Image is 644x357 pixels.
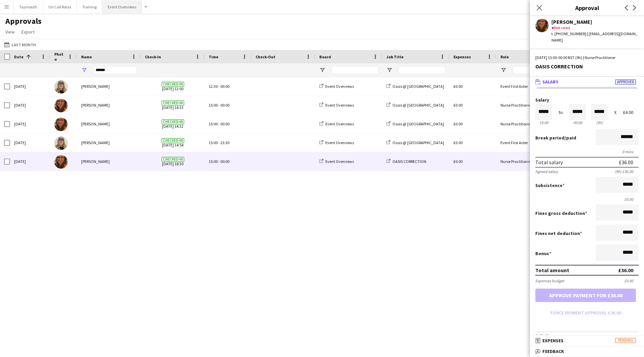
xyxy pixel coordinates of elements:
div: [DATE] [10,77,50,96]
span: View [5,29,15,35]
span: Expenses [542,338,563,344]
span: Oasis @ [GEOGRAPHIC_DATA] [392,121,444,126]
span: OASIS CORRECTION [392,159,426,164]
input: Role Filter Input [513,66,559,74]
button: Open Filter Menu [81,67,87,73]
button: Open Filter Menu [500,67,506,73]
span: 15:00 [209,103,218,108]
span: Board [319,54,331,59]
mat-expansion-panel-header: SalaryApproved [530,77,644,87]
button: Last Month [3,41,37,49]
div: Nurse Practitioner [496,152,563,171]
label: /paid [535,135,576,141]
span: - [218,84,220,89]
label: Salary [535,98,639,103]
label: Fines gross deduction [535,210,587,216]
span: [DATE] 14:32 [145,115,201,133]
span: - [218,159,220,164]
span: Expenses [453,54,471,59]
span: 12:30 [209,84,218,89]
span: 00:00 [220,159,229,164]
span: Export [21,29,35,35]
span: £0.00 [453,84,463,89]
span: Checked-in [162,101,184,106]
img: Sarah Ritchie [54,118,68,131]
div: [DATE] [10,133,50,152]
div: 9h [591,120,608,125]
span: £0.00 [453,159,463,164]
button: Open Filter Menu [386,67,392,73]
span: Salary [542,79,558,85]
span: £0.00 [453,140,463,145]
span: 00:00 [220,103,229,108]
a: Event Overviews [319,121,354,126]
div: OASIS CORRECTION [535,63,639,69]
span: Checked-in [162,157,184,162]
span: Checked-in [162,119,184,124]
span: Date [14,54,23,59]
input: Name Filter Input [93,66,137,74]
span: - [218,140,220,145]
mat-expansion-panel-header: ExpensesPending [530,336,644,346]
label: Bonus [535,250,551,256]
span: Check-Out [256,54,275,59]
a: Oasis @ [GEOGRAPHIC_DATA] [386,103,444,108]
div: £0.00 [535,197,639,202]
div: £36.00 [619,159,633,166]
span: Checked-in [162,138,184,143]
a: Oasis @ [GEOGRAPHIC_DATA] [386,121,444,126]
div: 15:00 [535,120,552,125]
img: Sarah Ritchie [54,155,68,169]
div: [DATE] [10,115,50,133]
div: [PERSON_NAME] [77,96,141,114]
div: 00:00 [569,120,586,125]
span: Feedback [542,348,564,354]
div: Total salary [535,159,563,166]
span: 15:00 [209,121,218,126]
a: View [3,27,17,36]
div: Nurse Practitioner [496,96,563,114]
img: Sarah Ritchie [54,99,68,112]
div: £0.00 [624,278,639,283]
span: 15:00 [209,159,218,164]
input: Board Filter Input [331,66,378,74]
span: Job Title [386,54,404,59]
span: Name [81,54,92,59]
div: (9h) £36.00 [614,169,639,174]
span: 23:30 [220,140,229,145]
span: Check-In [145,54,161,59]
span: Photo [54,52,65,62]
div: [PERSON_NAME] [77,77,141,96]
div: [DATE] 15:00-00:00 BST (9h) | Nurse Practitioner [535,55,639,61]
label: Subsistence [535,182,565,188]
div: [PERSON_NAME] [77,152,141,171]
span: Event Overviews [325,103,354,108]
button: On Call Rotas [43,0,77,13]
a: Event Overviews [319,84,354,89]
span: Oasis @ [GEOGRAPHIC_DATA] [392,140,444,145]
span: 00:00 [220,84,229,89]
span: Event Overviews [325,121,354,126]
div: £36.00 [618,267,633,274]
span: Role [500,54,509,59]
a: Event Overviews [319,140,354,145]
div: [DATE] [10,152,50,171]
div: to [558,110,563,115]
a: OASIS CORRECTION [386,159,426,164]
input: Job Title Filter Input [398,66,445,74]
span: Oasis @ [GEOGRAPHIC_DATA] [392,103,444,108]
img: Sarah Conchie [54,136,68,150]
div: Event First Aider [496,133,563,152]
span: - [218,103,220,108]
div: Nurse Practitioner [496,115,563,133]
span: Event Overviews [325,140,354,145]
h3: Approval [530,3,644,12]
label: Fines net deduction [535,230,582,236]
a: Event Overviews [319,159,354,164]
mat-expansion-panel-header: Feedback [530,346,644,356]
div: Event First Aider [496,77,563,96]
span: [DATE] 14:33 [145,96,201,114]
a: Export [19,27,37,36]
div: Agreed salary [535,169,558,174]
div: Expenses budget [535,278,564,283]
